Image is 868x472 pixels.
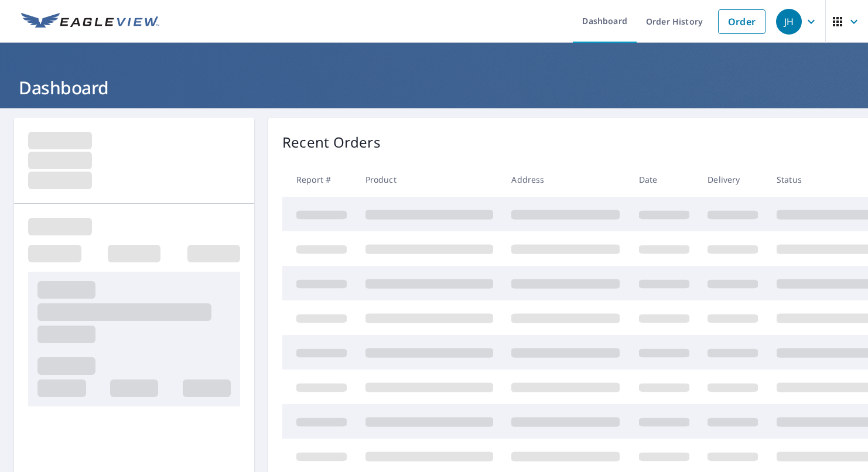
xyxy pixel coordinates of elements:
p: Recent Orders [282,132,381,153]
a: Order [718,9,766,34]
h1: Dashboard [14,76,854,100]
th: Report # [282,162,356,197]
div: JH [776,9,802,35]
th: Product [356,162,503,197]
th: Delivery [698,162,767,197]
th: Date [630,162,699,197]
img: EV Logo [21,13,159,30]
th: Address [502,162,629,197]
